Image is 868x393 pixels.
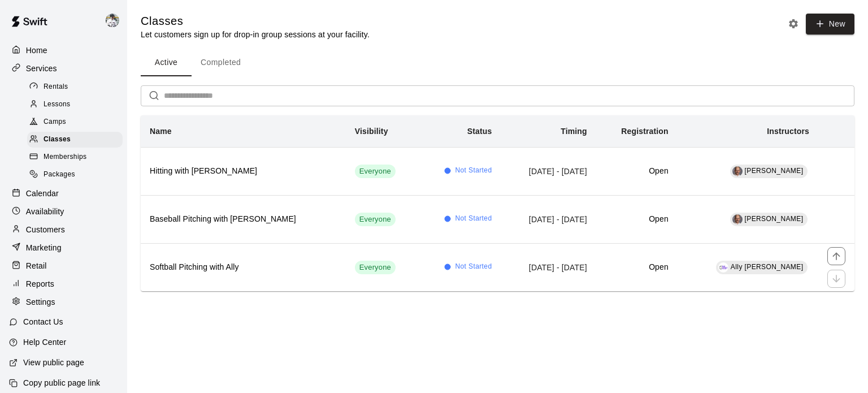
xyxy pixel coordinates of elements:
p: Calendar [26,188,59,199]
div: Camps [27,114,123,130]
div: This service is visible to all of your customers [355,213,396,226]
img: Don Eddy [732,214,743,224]
button: Completed [192,49,250,76]
p: Help Center [23,336,66,348]
h6: Open [605,261,669,274]
div: Classes [27,132,123,148]
button: move item up [827,247,845,265]
span: Not Started [455,261,492,273]
a: Calendar [9,185,118,202]
p: Services [26,63,57,74]
span: Memberships [44,152,86,163]
p: Settings [26,296,55,308]
span: Ally [PERSON_NAME] [731,263,804,271]
img: Justin Dunning [106,14,119,27]
p: Availability [26,206,64,217]
a: Home [9,42,118,59]
p: View public page [23,357,84,368]
a: Camps [27,114,127,131]
p: Customers [26,224,65,235]
a: Memberships [27,149,127,166]
h6: Baseball Pitching with [PERSON_NAME] [150,213,337,226]
div: Packages [27,167,123,183]
p: Let customers sign up for drop-in group sessions at your facility. [141,29,370,40]
a: Availability [9,203,118,220]
span: Everyone [355,166,396,177]
span: Rentals [44,81,68,93]
a: Services [9,60,118,77]
h6: Open [605,165,669,178]
span: Everyone [355,262,396,273]
span: [PERSON_NAME] [745,215,804,223]
a: Marketing [9,239,118,256]
a: Reports [9,275,118,292]
a: Retail [9,257,118,274]
b: Visibility [355,127,388,136]
div: Rentals [27,79,123,95]
h6: Hitting with [PERSON_NAME] [150,165,337,178]
h5: Classes [141,14,370,29]
button: Classes settings [785,15,802,32]
button: New [806,14,854,34]
span: [PERSON_NAME] [745,167,804,175]
p: Retail [26,260,47,271]
p: Reports [26,278,54,290]
div: This service is visible to all of your customers [355,261,396,274]
a: Classes [27,131,127,149]
span: Camps [44,116,66,128]
p: Copy public page link [23,377,100,388]
p: Marketing [26,242,62,253]
b: Name [150,127,172,136]
div: Justin Dunning [103,9,127,32]
a: Customers [9,221,118,238]
div: This service is visible to all of your customers [355,165,396,178]
span: Everyone [355,214,396,225]
span: Classes [44,134,71,145]
a: Rentals [27,78,127,96]
b: Instructors [767,127,809,136]
td: [DATE] - [DATE] [501,147,596,195]
b: Registration [621,127,668,136]
span: Lessons [44,99,71,110]
img: Don Eddy [732,166,743,176]
b: Timing [561,127,587,136]
p: Contact Us [23,316,63,327]
div: Memberships [27,149,123,165]
button: Active [141,49,192,76]
a: Packages [27,166,127,184]
a: Lessons [27,96,127,113]
b: Status [467,127,492,136]
h6: Open [605,213,669,226]
table: simple table [141,115,854,291]
span: Not Started [455,165,492,176]
div: Lessons [27,97,123,113]
td: [DATE] - [DATE] [501,243,596,291]
span: Not Started [455,213,492,224]
a: Settings [9,293,118,310]
span: Packages [44,169,75,180]
h6: Softball Pitching with Ally [150,261,337,274]
td: [DATE] - [DATE] [501,195,596,243]
p: Home [26,45,47,56]
img: Ally DeFosset [718,262,728,273]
